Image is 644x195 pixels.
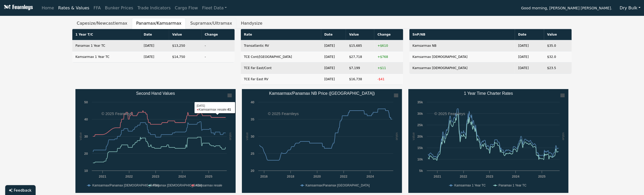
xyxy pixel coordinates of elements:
td: [DATE] [515,63,544,74]
text: 2024 [366,174,374,178]
td: [DATE] [321,40,346,51]
td: $13,250 [169,40,202,51]
td: - [202,51,235,63]
td: [DATE] [321,63,346,74]
text: 2016 [260,174,268,178]
text: Second Hand Values [136,91,175,96]
td: $14,750 [169,51,202,63]
text: Kamsarmax resale [196,184,222,187]
text: 2022 [460,174,467,178]
svg: Second Hand Values [75,89,236,193]
td: TCE Cont/[GEOGRAPHIC_DATA] [241,51,321,63]
text: value [79,132,82,140]
th: Date [141,29,169,40]
td: $23.5 [544,63,572,74]
a: Cargo Flow [173,3,200,13]
button: Handysize [236,18,267,29]
text: 50 [84,100,88,104]
text: © 2025 Fearnleys [268,111,299,116]
th: Change [374,29,403,40]
text: 40 [251,100,254,104]
text: 30 [251,135,254,138]
a: Bunker Prices [103,3,135,13]
text: Kamsarmax/Panamax [DEMOGRAPHIC_DATA] [92,184,159,187]
text: © 2025 Fearnleys [434,111,465,116]
text: 5k [419,169,423,173]
td: Kamsarmax 1 Year TC [72,51,141,63]
button: Capesize/Newcastlemax [72,18,132,29]
td: $16,738 [346,74,374,85]
a: Fleet Data [200,3,229,13]
td: $7,199 [346,63,374,74]
text: Kamsarmax/Panamax NB Price ([GEOGRAPHIC_DATA]) [269,91,375,96]
th: Rate [241,29,321,40]
text: Panamax [DEMOGRAPHIC_DATA] [153,184,202,187]
td: [DATE] [515,51,544,63]
button: Dry Bulk [616,3,644,13]
td: $27,718 [346,51,374,63]
a: Home [40,3,56,13]
td: $15,685 [346,40,374,51]
td: - [202,40,235,51]
text: 35 [251,117,254,121]
text: 2018 [287,174,294,178]
text: value [395,132,399,140]
text: 2022 [340,174,347,178]
text: value [412,132,416,140]
text: value [562,132,565,140]
th: Date [515,29,544,40]
text: Panamax 1 Year TC [499,184,527,187]
text: 2024 [178,174,186,178]
button: Panamax/Kamsarmax [132,18,186,29]
button: Supramax/Ultramax [186,18,236,29]
a: Trade Indicators [135,3,173,13]
text: 1 Year Time Charter Rates [464,91,513,96]
text: 2022 [125,174,133,178]
svg: Kamsarmax/Panamax NB Price (China) [242,89,402,193]
text: 35k [417,100,423,104]
td: Kamsarmax [DEMOGRAPHIC_DATA] [409,63,515,74]
text: © 2025 Fearnleys [101,111,132,116]
text: 20 [84,152,88,156]
td: TCE Far East RV [241,74,321,85]
text: value [229,132,233,140]
text: 20k [417,135,423,138]
text: 2023 [152,174,159,178]
td: Panamax 1 Year TC [72,40,141,51]
text: 25 [251,152,254,156]
text: 2021 [434,174,441,178]
text: Kamsarmax 1 Year TC [454,184,486,187]
text: 2025 [205,174,212,178]
text: 2025 [538,174,545,178]
text: 2021 [99,174,106,178]
text: 15k [417,146,423,150]
text: 40 [84,117,88,121]
span: Good morning, [PERSON_NAME] [PERSON_NAME]. [521,4,612,13]
td: Kamsarmax NB [409,40,515,51]
th: Value [346,29,374,40]
text: 10k [417,157,423,161]
td: +$610 [374,40,403,51]
text: 10 [84,169,88,173]
text: 2024 [512,174,520,178]
td: Kamsarmax [DEMOGRAPHIC_DATA] [409,51,515,63]
img: Fearnleys Logo [3,5,33,11]
a: FFA [92,3,103,13]
text: Kamsarmax/Panamax [GEOGRAPHIC_DATA] [306,184,370,187]
a: Rates & Values [56,3,92,13]
text: 25k [417,123,423,127]
td: $32.0 [544,51,572,63]
td: [DATE] [321,74,346,85]
td: Transatlantic RV [241,40,321,51]
th: SnP/NB [409,29,515,40]
th: Value [544,29,572,40]
th: Value [169,29,202,40]
th: Date [321,29,346,40]
td: [DATE] [141,40,169,51]
svg: 1 Year Time Charter Rates [408,89,569,193]
td: $35.0 [544,40,572,51]
text: 2020 [313,174,321,178]
text: 30 [84,135,88,138]
td: TCE Far East/Cont [241,63,321,74]
td: [DATE] [515,40,544,51]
